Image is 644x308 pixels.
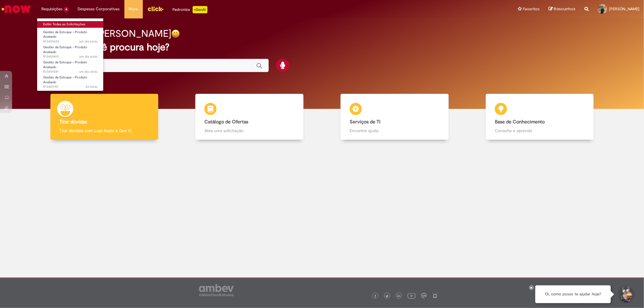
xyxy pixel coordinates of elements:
[85,84,98,89] time: 27/08/2025 09:48:42
[43,69,98,74] span: R13459281
[495,128,585,134] p: Consulte e aprenda
[78,6,120,12] span: Despesas Corporativas
[129,6,138,12] span: More
[350,128,439,134] p: Encontre ajuda
[37,21,104,28] a: Exibir Todas as Solicitações
[79,54,98,59] span: um dia atrás
[43,45,87,54] span: Gestão de Estoque – Produto Acabado
[37,74,104,87] a: Aberto R13451190 : Gestão de Estoque – Produto Acabado
[147,4,164,13] img: click_logo_yellow_360x200.png
[37,29,104,42] a: Aberto R13459433 : Gestão de Estoque – Produto Acabado
[408,292,415,300] img: logo_footer_youtube.png
[43,30,87,39] span: Gestão de Estoque – Produto Acabado
[56,42,588,52] h2: O que você procura hoje?
[43,54,98,59] span: R13459419
[43,39,98,44] span: R13459433
[386,295,389,298] img: logo_footer_twitter.png
[322,94,467,140] a: Serviços de TI Encontre ajuda
[199,284,234,296] img: logo_footer_ambev_rotulo_gray.png
[56,28,171,39] h2: Bom dia, [PERSON_NAME]
[79,69,98,74] time: 28/08/2025 16:46:02
[549,6,575,12] a: Rascunhos
[171,29,180,38] img: happy-face.png
[79,69,98,74] span: um dia atrás
[43,84,98,89] span: R13451190
[85,84,98,89] span: 3d atrás
[59,119,87,125] b: Tirar dúvidas
[495,119,545,125] b: Base de Conhecimento
[37,44,104,57] a: Aberto R13459419 : Gestão de Estoque – Produto Acabado
[467,94,612,140] a: Base de Conhecimento Consulte e aprenda
[193,6,207,13] p: +GenAi
[523,6,540,12] span: Favoritos
[37,59,104,72] a: Aberto R13459281 : Gestão de Estoque – Produto Acabado
[43,75,87,84] span: Gestão de Estoque – Produto Acabado
[59,128,149,134] p: Tirar dúvidas com Lupi Assist e Gen Ai
[64,7,69,12] span: 4
[1,3,32,15] img: ServiceNow
[421,293,427,298] img: logo_footer_workplace.png
[37,18,104,91] ul: Requisições
[204,119,248,125] b: Catálogo de Ofertas
[554,6,575,12] span: Rascunhos
[177,94,322,140] a: Catálogo de Ofertas Abra uma solicitação
[397,294,400,298] img: logo_footer_linkedin.png
[204,128,294,134] p: Abra uma solicitação
[617,285,635,303] button: Iniciar Conversa de Suporte
[535,285,611,303] div: Oi, como posso te ajudar hoje?
[79,39,98,44] time: 28/08/2025 17:09:39
[350,119,380,125] b: Serviços de TI
[32,94,177,140] a: Tirar dúvidas Tirar dúvidas com Lupi Assist e Gen Ai
[41,6,62,12] span: Requisições
[432,293,438,298] img: logo_footer_naosei.png
[43,60,87,69] span: Gestão de Estoque – Produto Acabado
[173,6,207,13] div: Padroniza
[79,39,98,44] span: um dia atrás
[609,6,639,11] span: [PERSON_NAME]
[374,295,377,298] img: logo_footer_facebook.png
[79,54,98,59] time: 28/08/2025 17:06:57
